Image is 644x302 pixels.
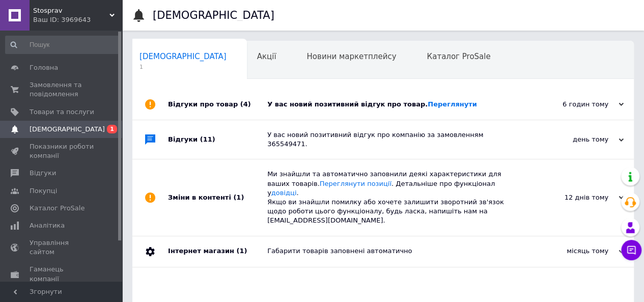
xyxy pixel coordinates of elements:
div: Відгуки про товар [168,89,267,120]
h1: [DEMOGRAPHIC_DATA] [153,9,274,21]
span: Акції [257,52,276,61]
span: Головна [30,63,58,72]
span: Новини маркетплейсу [306,52,396,61]
span: (1) [233,194,244,201]
span: Гаманець компанії [30,265,94,283]
div: місяць тому [522,246,624,256]
span: Каталог ProSale [30,204,85,213]
span: (1) [236,247,247,255]
span: (11) [200,135,215,143]
span: 1 [107,125,117,133]
a: довідці [271,189,297,197]
div: 6 годин тому [522,100,624,109]
span: [DEMOGRAPHIC_DATA] [139,52,227,61]
div: день тому [522,135,624,144]
div: Ваш ID: 3969643 [33,15,122,24]
div: У вас новий позитивний відгук про товар. [267,100,522,109]
a: Переглянути [428,100,477,108]
div: Інтернет магазин [168,236,267,267]
span: Показники роботи компанії [30,142,94,160]
span: Каталог ProSale [427,52,490,61]
span: Замовлення та повідомлення [30,80,94,99]
span: Відгуки [30,169,56,178]
div: У вас новий позитивний відгук про компанію за замовленням 365549471. [267,130,522,149]
div: Відгуки [168,120,267,159]
span: Покупці [30,186,57,196]
span: Stosprav [33,6,109,15]
button: Чат з покупцем [621,240,641,260]
a: Переглянути позиції [320,180,391,187]
span: 1 [139,63,227,71]
div: Зміни в контенті [168,159,267,235]
span: Товари та послуги [30,107,94,117]
span: Управління сайтом [30,238,94,257]
span: Аналітика [30,221,65,230]
input: Пошук [5,36,120,54]
div: 12 днів тому [522,193,624,202]
span: [DEMOGRAPHIC_DATA] [30,125,105,134]
div: Ми знайшли та автоматично заповнили деякі характеристики для ваших товарів. . Детальніше про функ... [267,170,522,225]
span: (4) [240,100,251,108]
div: Габарити товарів заповнені автоматично [267,246,522,256]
